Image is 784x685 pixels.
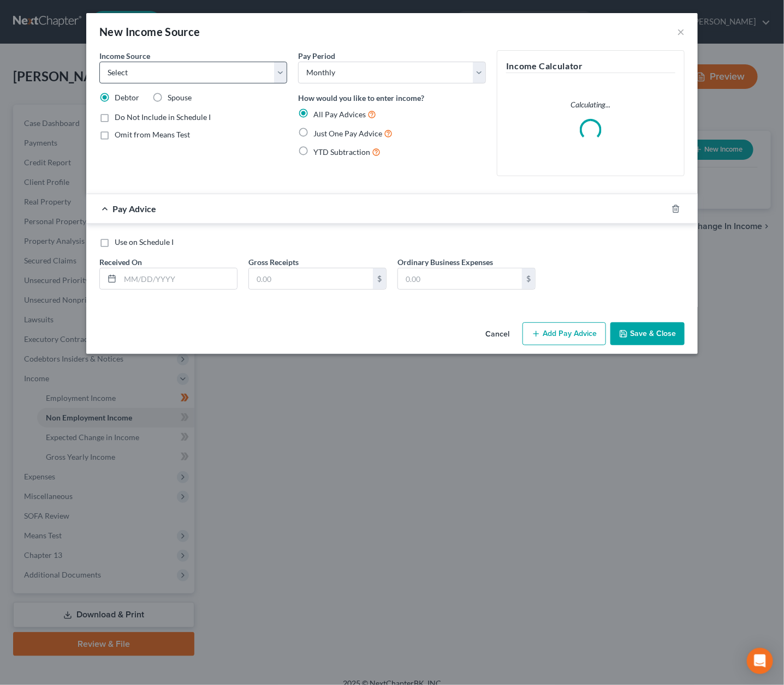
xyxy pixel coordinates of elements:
label: Gross Receipts [248,256,299,268]
span: Income Source [99,51,150,61]
input: 0.00 [398,268,522,289]
div: New Income Source [99,24,200,39]
button: Add Pay Advice [522,322,606,345]
label: How would you like to enter income? [298,92,424,104]
span: Debtor [115,93,139,102]
span: Omit from Means Test [115,130,190,139]
span: Use on Schedule I [115,237,174,247]
span: Pay Advice [112,203,156,214]
span: Do Not Include in Schedule I [115,112,211,122]
p: Calculating... [506,99,675,110]
label: Pay Period [298,50,335,62]
h5: Income Calculator [506,59,675,73]
button: Cancel [477,323,518,345]
span: Just One Pay Advice [313,129,382,138]
div: Open Intercom Messenger [747,648,773,674]
div: $ [373,268,386,289]
span: All Pay Advices [313,110,366,119]
span: Received On [99,257,142,267]
span: Spouse [168,93,192,102]
input: MM/DD/YYYY [120,268,237,289]
span: YTD Subtraction [313,147,370,157]
button: × [677,25,685,38]
label: Ordinary Business Expenses [397,256,493,268]
input: 0.00 [249,268,373,289]
div: $ [522,268,535,289]
button: Save & Close [610,322,685,345]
